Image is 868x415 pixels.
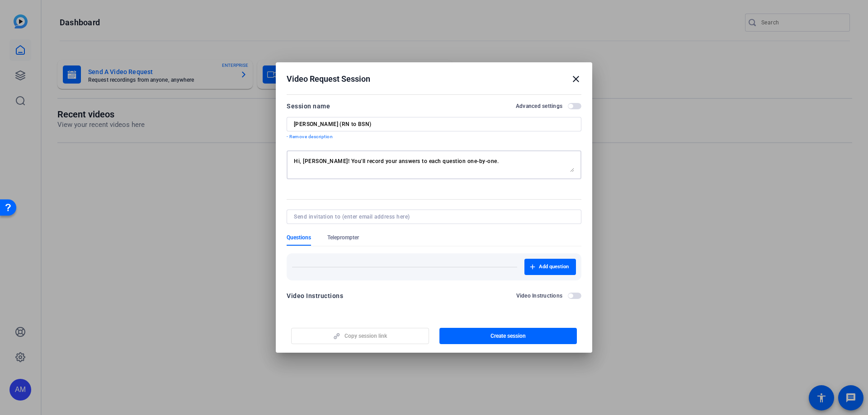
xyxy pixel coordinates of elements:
[294,213,571,220] input: Send invitation to (enter email address here)
[571,74,581,84] mat-icon: close
[516,292,563,299] h2: Video Instructions
[439,328,577,344] button: Create session
[327,234,359,241] span: Teleprompter
[287,290,343,301] div: Video Instructions
[539,263,569,270] span: Add question
[287,101,330,112] div: Session name
[491,332,526,340] span: Create session
[524,259,576,275] button: Add question
[287,133,581,140] p: - Remove description
[287,234,311,241] span: Questions
[287,74,581,84] div: Video Request Session
[294,121,574,128] input: Enter Session Name
[516,103,562,110] h2: Advanced settings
